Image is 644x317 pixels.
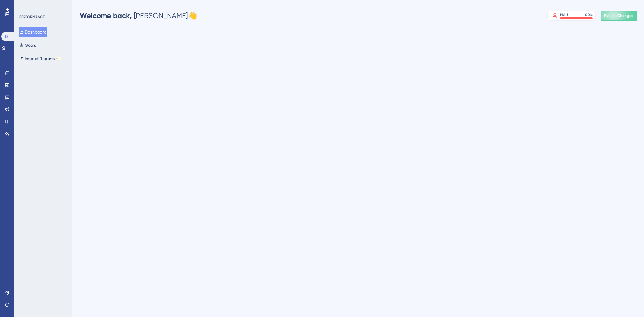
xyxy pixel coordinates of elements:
div: [PERSON_NAME] 👋 [80,11,197,21]
div: 100 % [584,12,593,17]
div: MAU [560,12,568,17]
span: Welcome back, [80,11,132,20]
button: Goals [19,40,36,51]
button: Dashboard [19,27,47,37]
button: Impact ReportsBETA [19,53,61,64]
button: Publish Changes [601,11,637,21]
span: Publish Changes [604,13,633,18]
div: PERFORMANCE [19,14,45,19]
div: BETA [56,57,61,60]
